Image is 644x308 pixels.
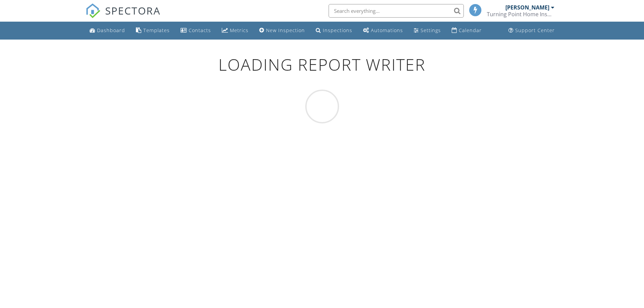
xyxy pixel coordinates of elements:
[323,27,352,33] div: Inspections
[515,27,555,33] div: Support Center
[219,24,251,37] a: Metrics
[421,27,441,33] div: Settings
[459,27,482,33] div: Calendar
[133,24,172,37] a: Templates
[313,24,355,37] a: Inspections
[230,27,248,33] div: Metrics
[487,11,554,18] div: Turning Point Home Inspections
[143,27,170,33] div: Templates
[371,27,403,33] div: Automations
[506,24,557,37] a: Support Center
[411,24,444,37] a: Settings
[97,27,125,33] div: Dashboard
[189,27,211,33] div: Contacts
[360,24,406,37] a: Automations (Basic)
[87,24,128,37] a: Dashboard
[329,4,464,18] input: Search everything...
[86,3,100,18] img: The Best Home Inspection Software - Spectora
[86,9,161,23] a: SPECTORA
[266,27,305,33] div: New Inspection
[449,24,484,37] a: Calendar
[105,3,161,18] span: SPECTORA
[505,4,549,11] div: [PERSON_NAME]
[178,24,214,37] a: Contacts
[257,24,308,37] a: New Inspection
